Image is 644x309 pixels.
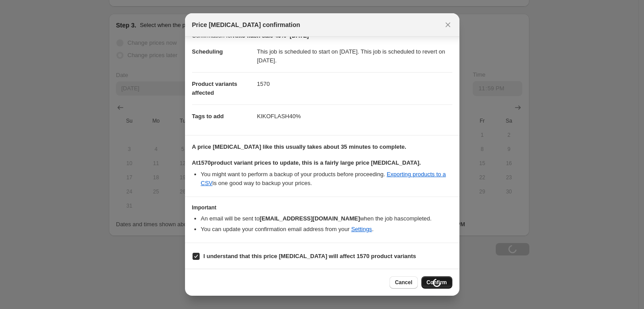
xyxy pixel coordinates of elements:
dd: This job is scheduled to start on [DATE]. This job is scheduled to revert on [DATE]. [257,40,452,72]
a: Settings [351,226,372,232]
b: [EMAIL_ADDRESS][DOMAIN_NAME] [259,215,360,222]
li: You can update your confirmation email address from your . [201,225,452,234]
h3: Important [192,204,452,211]
span: Price [MEDICAL_DATA] confirmation [192,20,301,29]
li: You might want to perform a backup of your products before proceeding. is one good way to backup ... [201,170,452,188]
b: I understand that this price [MEDICAL_DATA] will affect 1570 product variants [204,253,416,259]
dd: KIKOFLASH40% [257,104,452,128]
span: Scheduling [192,48,223,55]
b: At 1570 product variant prices to update, this is a fairly large price [MEDICAL_DATA]. [192,159,421,166]
span: Tags to add [192,113,224,120]
span: Cancel [395,279,412,286]
span: Product variants affected [192,81,238,96]
button: Close [442,19,454,31]
b: A price [MEDICAL_DATA] like this usually takes about 35 minutes to complete. [192,143,406,150]
li: An email will be sent to when the job has completed . [201,214,452,223]
button: Cancel [389,276,417,289]
dd: 1570 [257,72,452,96]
